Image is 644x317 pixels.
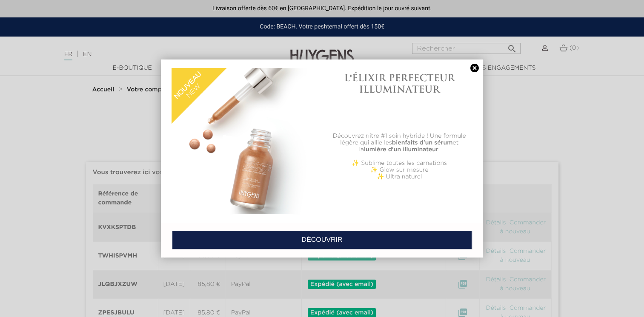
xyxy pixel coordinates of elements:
h1: L'ÉLIXIR PERFECTEUR ILLUMINATEUR [326,72,472,95]
p: ✨ Sublime toutes les carnations [326,160,472,167]
b: lumière d'un illuminateur [364,147,438,153]
b: bienfaits d'un sérum [392,140,453,146]
p: Découvrez nitre #1 soin hybride ! Une formule légère qui allie les et la . [326,133,472,153]
a: DÉCOUVRIR [172,231,472,249]
p: ✨ Glow sur mesure [326,167,472,173]
p: ✨ Ultra naturel [326,173,472,180]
